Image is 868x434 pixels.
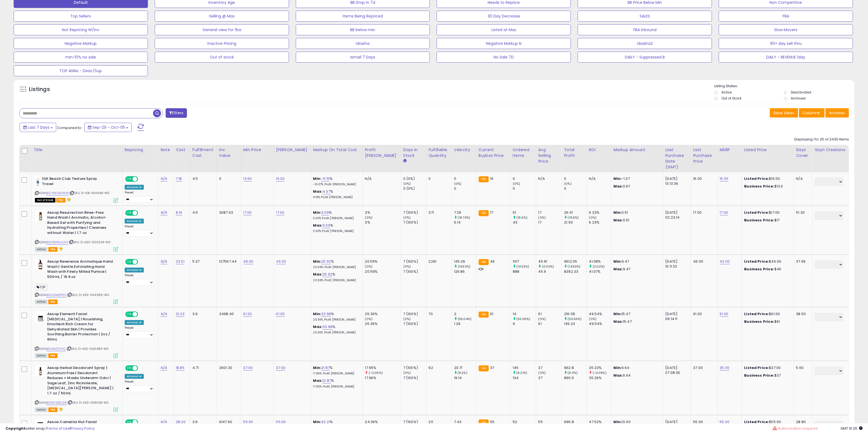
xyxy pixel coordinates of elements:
p: 20.59% Profit [PERSON_NAME] [313,265,359,269]
div: ASIN: [35,259,118,303]
div: [DATE] 02:23:14 [666,210,687,220]
div: 3% [365,220,401,225]
a: N/A [160,365,167,371]
button: Ukasha2 [578,38,712,49]
div: $16.00 [744,176,790,181]
button: Listed at Max [437,24,571,35]
a: 61.00 [276,311,285,317]
b: Aesop Element Facial [MEDICAL_DATA] | Nourishing, Emollient Rich Cream for Dehydrated Skin | Prov... [47,312,114,343]
a: 17.00 [276,210,285,215]
button: 90+ day sell thru [719,38,853,49]
p: 9.47 [614,267,659,272]
div: Sayn Creations [815,147,846,153]
a: 25.92 [321,259,331,264]
button: Slow Movers [719,24,853,35]
label: Archived [791,96,806,101]
div: 7 (100%) [403,269,426,274]
b: Max: [313,189,323,194]
div: Last Purchase Date (GMT) [666,147,689,170]
span: | SKU: D-AES-004366-WS [67,293,109,297]
p: 0.51 [614,218,659,223]
div: Profit [PERSON_NAME] [365,147,399,159]
div: 7 (100%) [403,210,426,215]
img: 31M9CEw9WQL._SL40_.jpg [35,312,46,322]
div: $17.00 [744,210,790,215]
small: (0%) [454,181,462,186]
span: OFF [137,260,146,264]
a: 18.85 [176,365,184,371]
span: | SKU: D-AES-003024-WS [69,240,111,244]
small: FBA [479,259,489,265]
b: Listed Price: [744,259,769,264]
div: 41.08% [589,259,611,264]
h5: Listings [29,86,50,93]
a: 46.00 [243,259,253,264]
a: 25.92 [323,272,332,277]
small: (0%) [513,181,520,186]
b: Min: [313,311,321,316]
div: 2498.40 [219,312,237,316]
div: $46 [744,267,790,272]
button: Top Sellers [14,11,148,22]
div: 0 (0%) [403,186,426,191]
img: 314rTcyYIaL._SL40_.jpg [35,259,46,270]
div: % [313,272,359,282]
div: 2 [454,312,476,316]
div: 46.00 [693,259,713,264]
div: 17 [538,210,562,215]
div: Total Profit [564,147,584,159]
a: 37.00 [276,365,286,371]
a: B00EJMQP3Q [46,293,66,297]
span: FBA [56,198,65,203]
div: 127567.44 [219,259,237,264]
b: Listed Price: [744,210,769,215]
p: 4.19% Profit [PERSON_NAME] [313,195,359,199]
th: CSV column name: cust_attr_1_MSRP [717,145,742,172]
small: (0%) [403,264,411,269]
div: 4.5 [192,176,213,181]
span: ON [126,177,133,181]
a: N/A [160,311,167,317]
div: Title [34,147,120,153]
button: 30 Day Decrease [437,11,571,22]
a: B008W5UUAA [46,240,68,245]
b: Business Price: [744,266,774,272]
small: (14.53%) [568,264,580,269]
div: $61.00 [744,312,790,316]
div: 14 [513,312,536,316]
a: 21.87 [321,365,330,371]
div: Listed Price [744,147,792,153]
div: 43 [513,220,536,225]
b: Business Price: [744,184,774,189]
div: ASIN: [35,176,118,202]
div: 3.9 [192,312,213,316]
div: ASIN: [35,210,118,251]
a: 17.00 [720,210,728,215]
small: (0%) [538,215,546,220]
div: $46.00 [744,259,790,264]
div: % [313,176,359,186]
div: Markup on Total Cost [313,147,360,153]
i: hazardous material [65,198,71,201]
span: FBA [48,247,58,252]
span: All listings currently available for purchase on Amazon [35,247,47,252]
button: BB below min [296,24,430,35]
span: Last 7 Days [28,125,49,130]
th: CSV column name: cust_attr_5_Sayn Creations [813,145,849,172]
strong: Min: [614,176,622,181]
div: 0 [513,176,536,181]
div: 145.29 [454,259,476,264]
b: Business Price: [744,218,774,223]
div: 0 [564,176,586,181]
button: DAILY - Suppressed B [578,52,712,63]
b: IGK Beach Club Texture Spray Travel [42,176,108,188]
button: DAILY - REVENUE 1day [719,52,853,63]
div: 7 (100%) [403,312,426,316]
button: Ismail 7 Days [296,52,430,63]
div: N/A [538,176,558,181]
p: 15.47 [614,312,659,316]
span: ON [126,210,133,215]
a: -9.15 [321,176,330,181]
div: Fulfillable Quantity [429,147,449,159]
div: 888 [513,269,536,274]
